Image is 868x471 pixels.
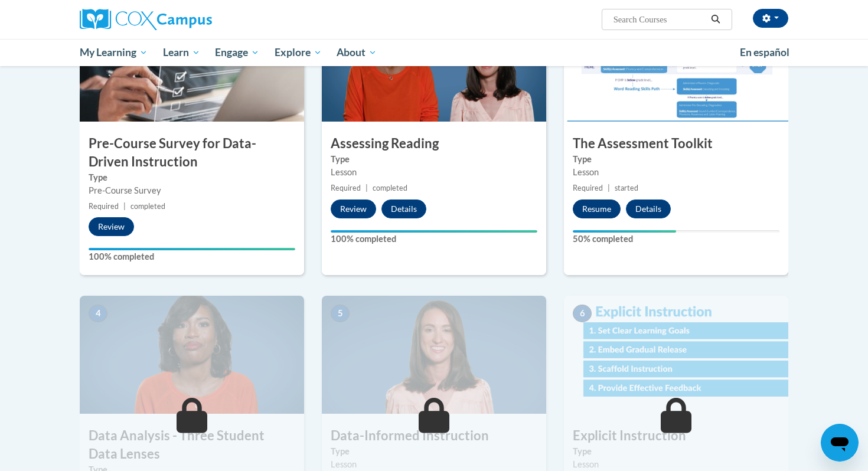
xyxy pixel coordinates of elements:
span: 5 [331,305,350,322]
div: Your progress [573,230,676,233]
h3: Assessing Reading [322,135,546,153]
button: Details [626,199,671,218]
span: 6 [573,305,592,322]
div: Pre-Course Survey [89,184,295,197]
a: En español [732,40,797,65]
img: Course Image [322,296,546,414]
a: Cox Campus [80,9,304,30]
span: Required [89,202,119,211]
span: | [123,202,126,211]
a: Explore [267,39,329,66]
div: Main menu [62,39,806,66]
label: Type [573,153,779,166]
span: Learn [163,45,200,60]
img: Course Image [564,296,788,414]
label: Type [89,171,295,184]
span: Required [331,184,361,192]
div: Lesson [573,458,779,471]
button: Account Settings [753,9,788,28]
span: | [608,184,610,192]
a: Engage [207,39,267,66]
label: 100% completed [331,233,537,246]
img: Course Image [80,296,304,414]
label: Type [573,445,779,458]
span: En español [740,46,789,58]
span: About [337,45,377,60]
span: started [615,184,638,192]
button: Search [707,12,725,27]
span: Engage [215,45,259,60]
h3: Data Analysis - Three Student Data Lenses [80,427,304,463]
div: Your progress [89,248,295,250]
span: completed [130,202,165,211]
label: 100% completed [89,250,295,263]
div: Your progress [331,230,537,233]
span: Required [573,184,603,192]
div: Lesson [331,458,537,471]
div: Lesson [331,166,537,179]
h3: Data-Informed Instruction [322,427,546,445]
button: Review [89,217,134,236]
a: About [329,39,385,66]
a: Learn [155,39,208,66]
iframe: Button to launch messaging window [821,424,859,462]
button: Review [331,199,376,218]
div: Lesson [573,166,779,179]
h3: The Assessment Toolkit [564,135,788,153]
button: Resume [573,199,621,218]
label: Type [331,445,537,458]
a: My Learning [72,39,155,66]
label: 50% completed [573,233,779,246]
span: | [366,184,368,192]
span: Explore [275,45,322,60]
h3: Explicit Instruction [564,427,788,445]
span: My Learning [80,45,148,60]
label: Type [331,153,537,166]
span: 4 [89,305,107,322]
span: completed [373,184,407,192]
input: Search Courses [612,12,707,27]
button: Details [381,199,426,218]
h3: Pre-Course Survey for Data-Driven Instruction [80,135,304,171]
img: Cox Campus [80,9,212,30]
